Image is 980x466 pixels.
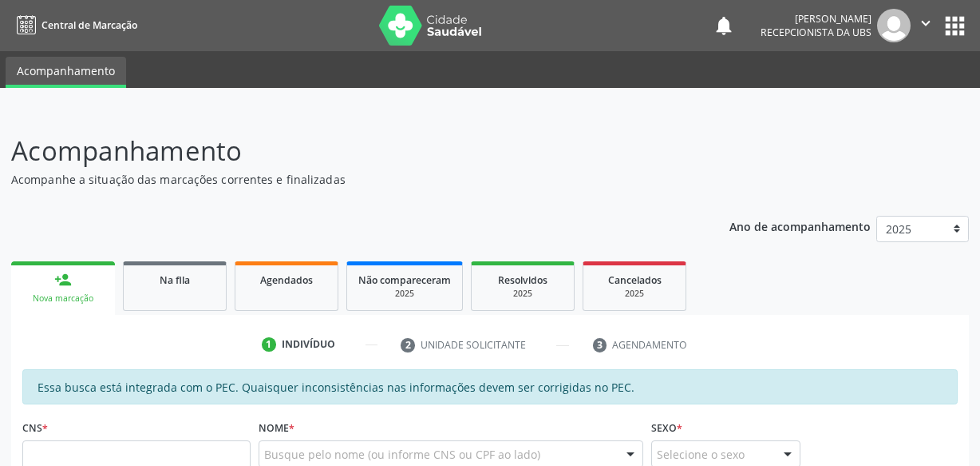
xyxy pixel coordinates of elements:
div: [PERSON_NAME] [761,12,871,26]
button:  [911,9,941,42]
p: Acompanhamento [11,131,682,171]
span: Não compareceram [358,273,451,287]
label: Sexo [651,416,682,440]
span: Central de Marcação [41,18,137,32]
div: Nova marcação [22,293,104,305]
div: 2025 [358,288,451,300]
p: Acompanhe a situação das marcações correntes e finalizadas [11,171,682,188]
i:  [917,14,935,32]
img: img [877,9,911,42]
span: Selecione o sexo [657,446,745,463]
div: 2025 [595,288,674,300]
div: person_add [54,271,72,289]
div: 2025 [483,288,563,300]
span: Resolvidos [498,273,547,287]
div: Indivíduo [282,337,335,352]
a: Acompanhamento [6,57,126,88]
div: 1 [262,337,276,352]
span: Busque pelo nome (ou informe CNS ou CPF ao lado) [264,446,540,463]
a: Central de Marcação [11,12,137,38]
span: Na fila [160,273,190,287]
label: Nome [259,416,294,440]
div: Essa busca está integrada com o PEC. Quaisquer inconsistências nas informações devem ser corrigid... [22,369,958,404]
span: Cancelados [608,273,662,287]
span: Agendados [260,273,313,287]
button: apps [941,12,969,40]
button: notifications [713,14,735,37]
p: Ano de acompanhamento [729,216,871,236]
span: Recepcionista da UBS [761,26,871,39]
